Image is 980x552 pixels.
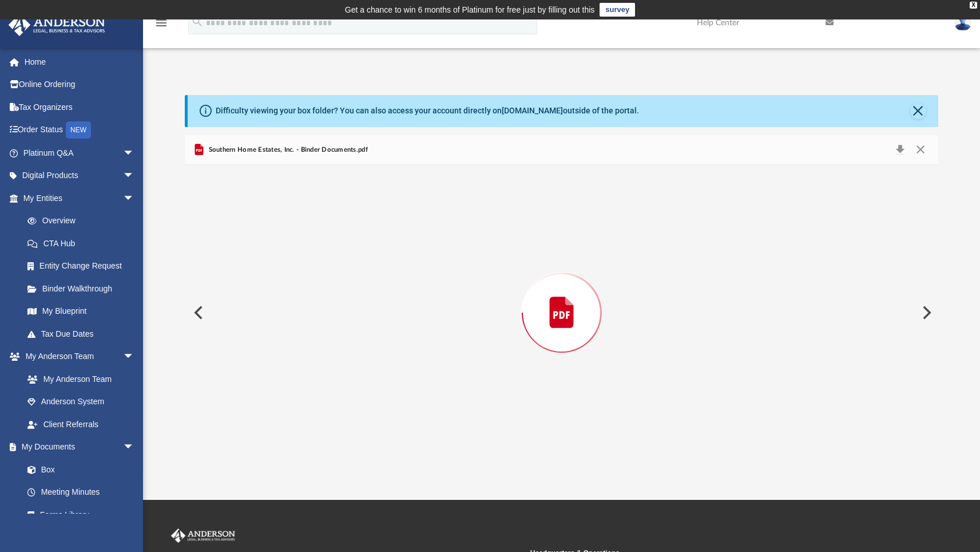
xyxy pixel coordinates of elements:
[123,345,146,369] span: arrow_drop_down
[185,135,938,461] div: Preview
[913,297,938,329] button: Next File
[123,164,146,188] span: arrow_drop_down
[8,164,152,187] a: Digital Productsarrow_drop_down
[345,3,595,17] div: Get a chance to win 6 months of Platinum for free just by filling out this
[154,16,168,30] i: menu
[8,345,146,368] a: My Anderson Teamarrow_drop_down
[16,503,140,526] a: Forms Library
[206,145,368,155] span: Southern Home Estates, Inc. - Binder Documents.pdf
[16,391,146,413] a: Anderson System
[216,105,639,117] div: Difficulty viewing your box folder? You can also access your account directly on outside of the p...
[16,458,140,481] a: Box
[8,187,152,210] a: My Entitiesarrow_drop_down
[970,2,977,9] div: close
[123,187,146,210] span: arrow_drop_down
[16,255,152,278] a: Entity Change Request
[16,368,140,391] a: My Anderson Team
[502,106,563,115] a: [DOMAIN_NAME]
[8,73,152,96] a: Online Ordering
[185,297,210,329] button: Previous File
[16,277,152,300] a: Binder Walkthrough
[910,103,926,119] button: Close
[16,232,152,255] a: CTA Hub
[600,3,635,17] a: survey
[910,142,930,158] button: Close
[8,50,152,73] a: Home
[8,141,152,164] a: Platinum Q&Aarrow_drop_down
[8,436,146,459] a: My Documentsarrow_drop_down
[954,14,971,31] img: User Pic
[169,529,237,543] img: Anderson Advisors Platinum Portal
[16,481,146,504] a: Meeting Minutes
[123,436,146,459] span: arrow_drop_down
[16,413,146,436] a: Client Referrals
[16,210,152,232] a: Overview
[16,300,146,323] a: My Blueprint
[66,121,91,139] div: NEW
[5,14,109,36] img: Anderson Advisors Platinum Portal
[191,15,204,28] i: search
[154,22,168,30] a: menu
[16,322,152,345] a: Tax Due Dates
[123,141,146,165] span: arrow_drop_down
[8,96,152,119] a: Tax Organizers
[8,119,152,142] a: Order StatusNEW
[890,142,910,158] button: Download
